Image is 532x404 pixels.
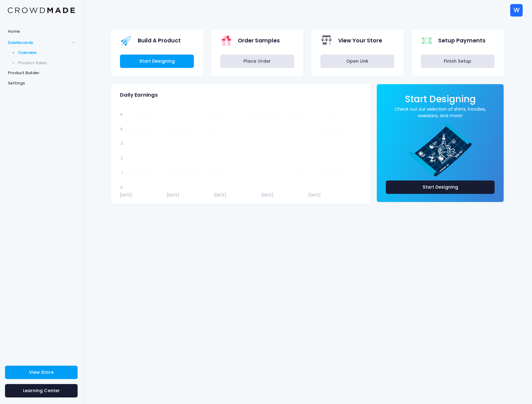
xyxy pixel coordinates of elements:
[338,36,382,45] span: View Your Store
[5,366,78,379] a: View Store
[438,36,486,45] span: Setup Payments
[5,384,78,397] a: Learning Center
[29,369,54,375] span: View Store
[386,180,495,194] a: Start Designing
[405,98,476,104] a: Start Designing
[238,36,280,45] span: Order Samples
[308,192,321,198] tspan: [DATE]
[120,92,158,98] span: Daily Earnings
[421,55,495,68] a: Finish Setup
[510,4,523,17] div: W
[120,126,123,132] tspan: 4
[8,70,75,76] span: Product Builder
[220,55,294,68] a: Place Order
[8,40,69,46] span: Dashboards
[23,387,60,394] span: Learning Center
[8,28,75,35] span: Home
[121,156,123,161] tspan: 2
[120,55,194,68] a: Start Designing
[214,192,226,198] tspan: [DATE]
[261,192,274,198] tspan: [DATE]
[120,192,132,198] tspan: [DATE]
[122,170,123,176] tspan: 1
[320,55,394,68] a: Open Link
[18,50,75,56] span: Overview
[121,141,123,146] tspan: 3
[386,106,495,119] a: Check out our selection of shirts, hoodies, sweaters, and more!
[120,185,123,190] tspan: 0
[167,192,179,198] tspan: [DATE]
[8,7,75,13] img: Logo
[18,60,75,66] span: Product Sales
[8,80,75,86] span: Settings
[120,112,123,117] tspan: 5
[138,36,181,45] span: Build A Product
[405,93,476,105] span: Start Designing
